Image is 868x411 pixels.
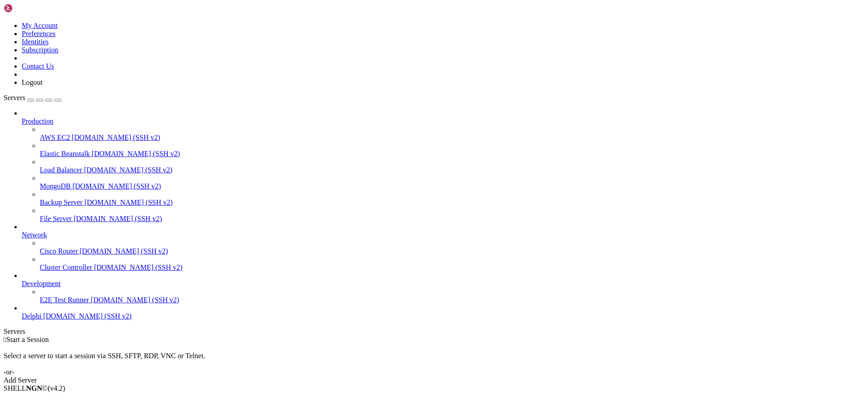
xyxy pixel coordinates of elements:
[85,199,173,206] span: [DOMAIN_NAME] (SSH v2)
[40,255,864,272] li: Cluster Controller [DOMAIN_NAME] (SSH v2)
[40,158,864,174] li: Load Balancer [DOMAIN_NAME] (SSH v2)
[92,150,180,157] span: [DOMAIN_NAME] (SSH v2)
[40,199,864,207] a: Backup Server [DOMAIN_NAME] (SSH v2)
[22,46,58,54] a: Subscription
[40,150,864,158] a: Elastic Beanstalk [DOMAIN_NAME] (SSH v2)
[40,239,864,255] li: Cisco Router [DOMAIN_NAME] (SSH v2)
[40,288,864,304] li: E2E Test Runner [DOMAIN_NAME] (SSH v2)
[72,182,161,190] span: [DOMAIN_NAME] (SSH v2)
[40,125,864,142] li: AWS EC2 [DOMAIN_NAME] (SSH v2)
[40,166,82,174] span: Load Balancer
[22,117,864,125] a: Production
[4,94,61,102] a: Servers
[72,134,160,141] span: [DOMAIN_NAME] (SSH v2)
[40,134,864,142] a: AWS EC2 [DOMAIN_NAME] (SSH v2)
[22,223,864,272] li: Network
[22,231,47,239] span: Network
[4,384,65,392] span: SHELL ©
[22,22,58,29] a: My Account
[43,312,132,320] span: [DOMAIN_NAME] (SSH v2)
[22,117,53,125] span: Production
[40,207,864,223] li: File Server [DOMAIN_NAME] (SSH v2)
[40,247,78,255] span: Cisco Router
[22,312,864,320] a: Delphi [DOMAIN_NAME] (SSH v2)
[22,231,864,239] a: Network
[40,182,71,190] span: MongoDB
[84,166,173,174] span: [DOMAIN_NAME] (SSH v2)
[74,215,162,222] span: [DOMAIN_NAME] (SSH v2)
[40,166,864,174] a: Load Balancer [DOMAIN_NAME] (SSH v2)
[22,79,42,86] a: Logout
[26,384,42,392] b: NGN
[40,134,70,141] span: AWS EC2
[40,174,864,190] li: MongoDB [DOMAIN_NAME] (SSH v2)
[22,62,54,70] a: Contact Us
[40,263,864,272] a: Cluster Controller [DOMAIN_NAME] (SSH v2)
[40,190,864,207] li: Backup Server [DOMAIN_NAME] (SSH v2)
[22,272,864,304] li: Development
[4,94,25,102] span: Servers
[4,336,6,343] span: 
[4,344,864,376] div: Select a server to start a session via SSH, SFTP, RDP, VNC or Telnet. -or-
[4,4,56,13] img: Shellngn
[4,376,864,384] div: Add Server
[22,30,56,37] a: Preferences
[80,247,168,255] span: [DOMAIN_NAME] (SSH v2)
[22,109,864,223] li: Production
[40,150,90,157] span: Elastic Beanstalk
[4,328,864,336] div: Servers
[22,280,864,288] a: Development
[91,296,179,304] span: [DOMAIN_NAME] (SSH v2)
[40,199,83,206] span: Backup Server
[6,336,49,343] span: Start a Session
[40,182,864,190] a: MongoDB [DOMAIN_NAME] (SSH v2)
[40,215,864,223] a: File Server [DOMAIN_NAME] (SSH v2)
[22,312,42,320] span: Delphi
[40,215,72,222] span: File Server
[40,247,864,255] a: Cisco Router [DOMAIN_NAME] (SSH v2)
[22,280,61,287] span: Development
[40,142,864,158] li: Elastic Beanstalk [DOMAIN_NAME] (SSH v2)
[40,263,92,271] span: Cluster Controller
[48,384,66,392] span: 4.2.0
[22,304,864,320] li: Delphi [DOMAIN_NAME] (SSH v2)
[40,296,864,304] a: E2E Test Runner [DOMAIN_NAME] (SSH v2)
[22,38,49,46] a: Identities
[94,263,183,271] span: [DOMAIN_NAME] (SSH v2)
[40,296,89,304] span: E2E Test Runner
